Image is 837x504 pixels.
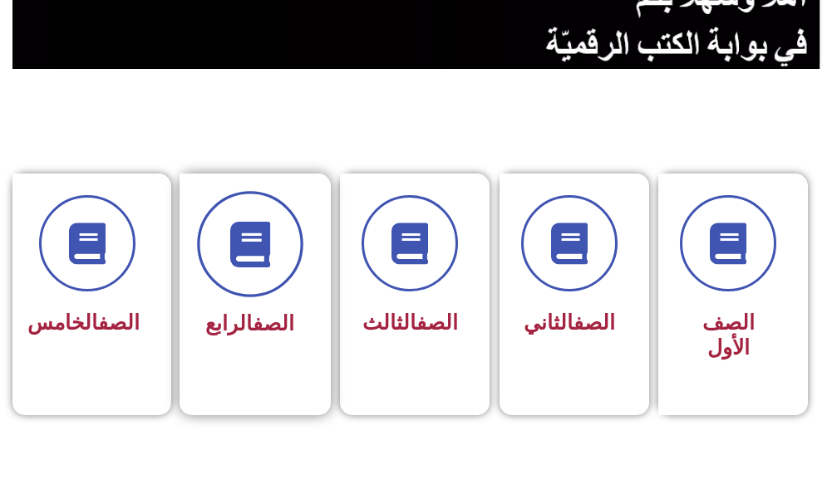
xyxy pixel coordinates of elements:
a: الصف [253,311,294,335]
span: الرابع [205,311,294,335]
span: الثاني [524,311,615,335]
a: الصف [574,311,615,335]
span: الثالث [362,311,458,335]
span: الصف الأول [702,311,755,360]
a: الصف [416,311,458,335]
a: الصف [98,311,140,335]
span: الخامس [27,311,140,335]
